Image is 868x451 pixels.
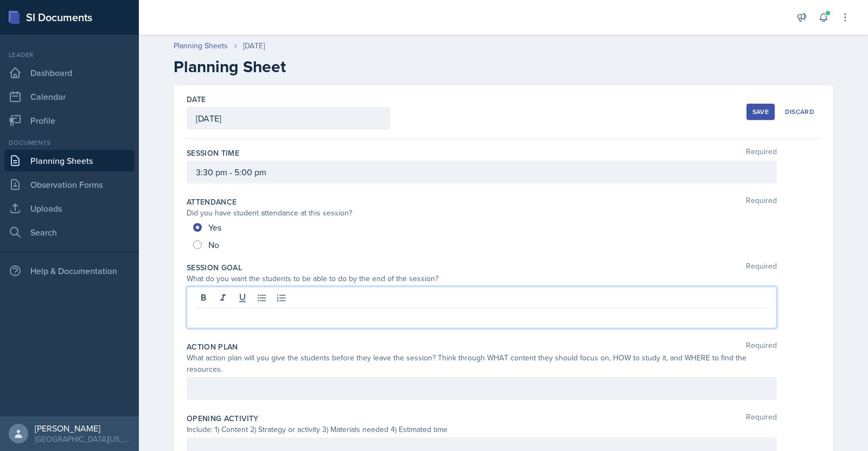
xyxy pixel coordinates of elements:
[746,148,777,158] span: Required
[174,57,833,77] h2: Planning Sheet
[187,94,206,105] label: Date
[187,262,242,273] label: Session Goal
[187,413,259,424] label: Opening Activity
[174,40,228,52] a: Planning Sheets
[187,341,238,352] label: Action Plan
[746,104,775,120] button: Save
[746,262,777,273] span: Required
[4,62,135,84] a: Dashboard
[4,174,135,195] a: Observation Forms
[779,104,820,120] button: Discard
[187,148,239,158] label: Session Time
[187,424,777,435] div: Include: 1) Content 2) Strategy or activity 3) Materials needed 4) Estimated time
[785,107,814,116] div: Discard
[35,423,130,434] div: [PERSON_NAME]
[243,40,265,52] div: [DATE]
[4,110,135,131] a: Profile
[746,196,777,207] span: Required
[187,273,777,284] div: What do you want the students to be able to do by the end of the session?
[208,239,219,250] span: No
[4,198,135,219] a: Uploads
[4,150,135,171] a: Planning Sheets
[208,222,221,233] span: Yes
[4,260,135,282] div: Help & Documentation
[187,207,777,219] div: Did you have student attendance at this session?
[746,341,777,352] span: Required
[4,86,135,107] a: Calendar
[196,166,768,179] p: 3:30 pm - 5:00 pm
[4,50,135,60] div: Leader
[746,413,777,424] span: Required
[187,196,237,207] label: Attendance
[4,138,135,148] div: Documents
[187,352,777,375] div: What action plan will you give the students before they leave the session? Think through WHAT con...
[4,221,135,243] a: Search
[35,434,130,444] div: [GEOGRAPHIC_DATA][US_STATE] in [GEOGRAPHIC_DATA]
[752,107,769,116] div: Save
